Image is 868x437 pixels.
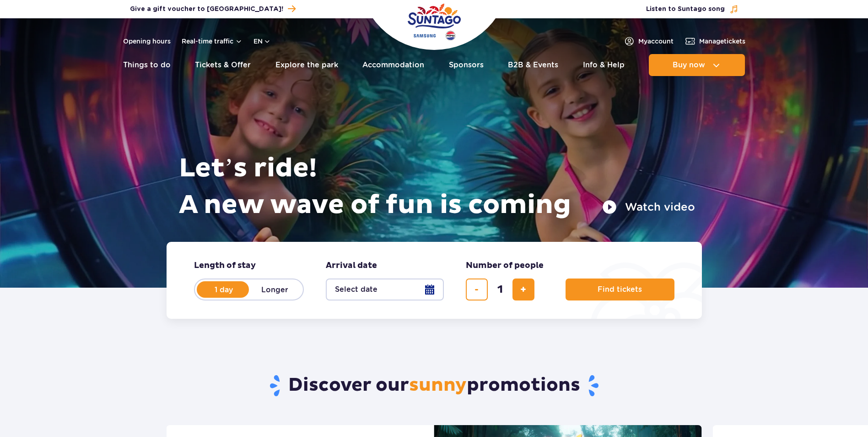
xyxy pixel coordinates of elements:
[326,279,444,300] button: Select date
[123,54,171,76] a: Things to do
[638,37,674,46] span: My account
[166,374,702,398] h2: Discover our promotions
[673,61,705,69] span: Buy now
[466,260,544,271] span: Number of people
[275,54,338,76] a: Explore the park
[123,37,171,46] a: Opening hours
[466,279,488,300] button: remove ticket
[566,279,674,300] button: Find tickets
[179,150,695,224] h1: Let’s ride! A new wave of fun is coming
[194,260,256,271] span: Length of stay
[685,36,745,47] a: Managetickets
[449,54,484,76] a: Sponsors
[508,54,558,76] a: B2B & Events
[182,38,243,45] button: Real-time traffic
[195,54,251,76] a: Tickets & Offer
[598,285,642,294] span: Find tickets
[489,279,511,300] input: number of tickets
[130,3,296,15] a: Give a gift voucher to [GEOGRAPHIC_DATA]!
[198,280,250,299] label: 1 day
[649,54,745,76] button: Buy now
[249,280,301,299] label: Longer
[583,54,625,76] a: Info & Help
[409,374,467,397] span: sunny
[130,5,283,14] span: Give a gift voucher to [GEOGRAPHIC_DATA]!
[167,242,702,319] form: Planning your visit to Park of Poland
[646,5,725,14] span: Listen to Suntago song
[624,36,674,47] a: Myaccount
[253,37,271,46] button: en
[326,260,377,271] span: Arrival date
[362,54,424,76] a: Accommodation
[646,5,739,14] button: Listen to Suntago song
[602,200,695,214] button: Watch video
[512,279,534,300] button: add ticket
[699,37,745,46] span: Manage tickets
